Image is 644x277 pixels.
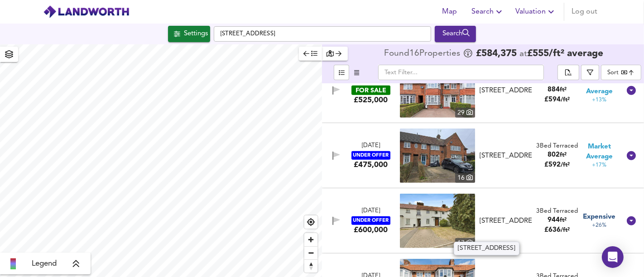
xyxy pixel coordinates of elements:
[561,162,570,168] span: / ft²
[400,129,475,183] img: property thumbnail
[626,215,637,226] svg: Show Details
[480,216,532,226] div: [STREET_ADDRESS]
[626,150,637,161] svg: Show Details
[536,207,578,215] div: 3 Bed Terraced
[548,217,560,224] span: 944
[304,259,317,272] button: Reset bearing to north
[480,151,532,161] div: [STREET_ADDRESS]
[512,3,560,21] button: Valuation
[439,5,461,18] span: Map
[578,142,620,162] span: Market Average
[304,247,317,259] span: Zoom out
[322,188,644,253] div: [DATE]UNDER OFFER£600,000 property thumbnail 17 [STREET_ADDRESS]3Bed Terraced944ft²£636/ft² Expen...
[351,86,390,95] div: FOR SALE
[304,233,317,246] button: Zoom in
[476,151,536,161] div: Handside Lane, Welwyn Garden City, AL8 6TG
[378,65,544,80] input: Text Filter...
[476,86,536,96] div: Handside Lane, Welwyn Garden City, Hertfordshire, AL8 6TD
[455,108,475,118] div: 29
[572,5,597,18] span: Log out
[544,96,570,103] span: £ 594
[515,5,557,18] span: Valuation
[592,96,606,104] span: +13%
[471,5,505,18] span: Search
[544,162,570,168] span: £ 592
[168,26,210,42] button: Settings
[354,160,388,170] div: £475,000
[560,152,567,158] span: ft²
[400,194,475,248] img: property thumbnail
[455,238,475,248] div: 17
[519,50,527,58] span: at
[32,258,57,269] span: Legend
[480,86,532,96] div: [STREET_ADDRESS]
[400,194,475,248] a: property thumbnail 17
[304,246,317,259] button: Zoom out
[578,77,620,96] span: Market Average
[384,49,462,58] div: Found 16 Propert ies
[592,162,606,169] span: +17%
[435,3,464,21] button: Map
[354,95,388,105] div: £525,000
[351,216,390,225] div: UNDER OFFER
[168,26,210,42] div: Click to configure Search Settings
[626,85,637,96] svg: Show Details
[602,246,624,268] div: Open Intercom Messenger
[561,97,570,103] span: / ft²
[607,68,619,77] div: Sort
[557,65,579,80] div: split button
[455,173,475,183] div: 16
[322,123,644,188] div: [DATE]UNDER OFFER£475,000 property thumbnail 16 [STREET_ADDRESS]3Bed Terraced802ft²£592/ft² Marke...
[468,3,508,21] button: Search
[544,227,570,234] span: £ 636
[435,26,476,42] div: Run Your Search
[362,207,380,215] div: [DATE]
[568,3,601,21] button: Log out
[322,58,644,123] div: [DATE]FOR SALE£525,000 property thumbnail 29 [STREET_ADDRESS]3Bed Terraced884ft²£594/ft² Market A...
[43,5,130,19] img: logo
[400,63,475,118] a: property thumbnail 29
[400,129,475,183] a: property thumbnail 16
[548,152,560,158] span: 802
[592,222,606,229] span: +26%
[560,217,567,223] span: ft²
[400,63,475,118] img: property thumbnail
[536,142,578,150] div: 3 Bed Terraced
[561,227,570,233] span: / ft²
[601,65,641,80] div: Sort
[214,26,431,42] input: Enter a location...
[435,26,476,42] button: Search
[437,28,474,40] div: Search
[351,151,390,160] div: UNDER OFFER
[476,49,517,58] span: £ 584,375
[548,86,560,93] span: 884
[583,212,615,222] span: Expensive
[184,28,208,40] div: Settings
[304,215,317,229] button: Find my location
[560,87,567,93] span: ft²
[527,49,603,58] span: £ 555 / ft² average
[354,225,388,235] div: £600,000
[362,142,380,150] div: [DATE]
